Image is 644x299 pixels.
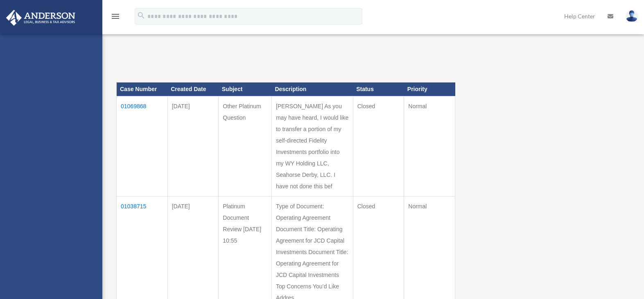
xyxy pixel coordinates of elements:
img: User Pic [626,10,638,22]
th: Created Date [167,83,219,96]
td: Normal [404,96,455,196]
td: [DATE] [167,96,219,196]
i: search [137,11,146,20]
i: menu [111,11,120,21]
th: Status [353,83,404,96]
td: Other Platinum Question [219,96,272,196]
th: Subject [219,83,272,96]
th: Case Number [117,83,168,96]
th: Priority [404,83,455,96]
td: 01069868 [117,96,168,196]
td: [PERSON_NAME] As you may have heard, I would like to transfer a portion of my self-directed Fidel... [271,96,353,196]
img: Anderson Advisors Platinum Portal [4,10,78,26]
a: menu [111,14,120,21]
td: Closed [353,96,404,196]
th: Description [271,83,353,96]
